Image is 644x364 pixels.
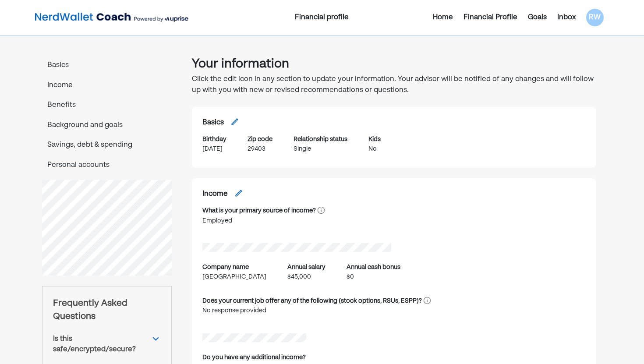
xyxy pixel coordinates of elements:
div: Do you have any additional income? [202,353,306,362]
div: Company name [202,262,249,272]
p: Basics [42,60,172,71]
div: $45,000 [287,272,326,282]
div: [DATE] [202,144,226,154]
div: Employed [202,216,325,226]
div: Annual salary [287,262,326,272]
p: Benefits [42,100,172,111]
div: [GEOGRAPHIC_DATA] [202,272,266,282]
div: Zip code [248,134,272,144]
div: $0 [347,272,400,282]
div: Goals [528,12,547,23]
p: Click the edit icon in any section to update your information. Your advisor will be notified of a... [192,74,596,96]
div: 29403 [248,144,272,154]
p: Personal accounts [42,160,172,171]
h1: Your information [192,54,596,74]
p: Background and goals [42,120,172,131]
div: Financial profile [227,12,417,23]
div: RW [586,9,604,26]
p: Income [42,80,172,92]
div: Relationship status [294,134,347,144]
div: Birthday [202,134,226,144]
div: Single [294,144,347,154]
div: Is this safe/encrypted/secure? [53,334,151,355]
div: No [368,144,381,154]
div: Kids [368,134,381,144]
div: Annual cash bonus [347,262,400,272]
p: Savings, debt & spending [42,140,172,151]
div: Frequently Asked Questions [53,297,161,323]
div: Home [433,12,453,23]
div: No response provided [202,306,378,315]
div: Financial Profile [464,12,517,23]
div: What is your primary source of income? [202,206,316,216]
div: Inbox [557,12,576,23]
div: Does your current job offer any of the following (stock options, RSUs, ESPP)? [202,296,422,306]
h2: Basics [202,117,224,129]
h2: Income [202,189,228,200]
